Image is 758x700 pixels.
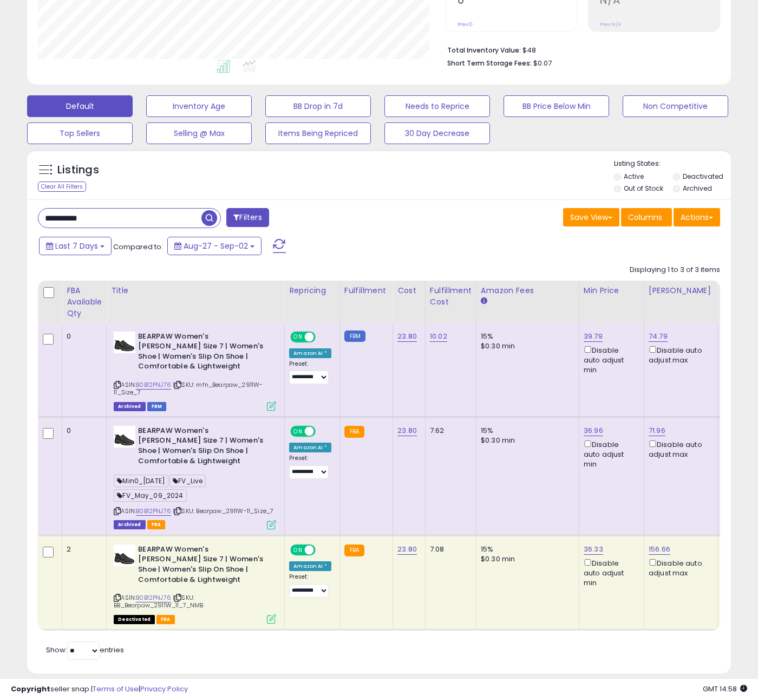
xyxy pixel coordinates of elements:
span: FBM [147,402,167,411]
div: Displaying 1 to 3 of 3 items [630,265,720,275]
b: Total Inventory Value: [447,46,521,55]
div: Amazon AI * [289,561,331,571]
a: 71.96 [649,425,665,436]
button: Actions [674,208,720,226]
span: ON [291,332,305,341]
b: Short Term Storage Fees: [447,59,532,68]
span: 2025-09-10 14:58 GMT [703,684,747,694]
div: Preset: [289,455,331,479]
small: Amazon Fees. [481,296,487,306]
span: ON [291,426,305,436]
div: Amazon AI * [289,443,331,452]
button: Needs to Reprice [384,95,490,117]
span: Listings that have been deleted from Seller Central [114,402,145,411]
div: $0.30 min [481,341,571,351]
li: $48 [447,43,713,56]
small: FBA [344,426,364,438]
label: Out of Stock [624,184,663,193]
span: | SKU: mfn_Bearpaw_2911W-11_Size_7 [114,380,263,397]
a: 23.80 [397,425,417,436]
div: 2 [67,545,98,554]
div: Fulfillment Cost [430,285,472,308]
span: Last 7 Days [55,241,98,251]
small: Prev: N/A [600,21,621,28]
small: FBM [344,330,365,342]
div: Preset: [289,573,331,598]
button: Filters [226,208,269,227]
small: FBA [344,545,364,556]
div: Clear All Filters [38,182,86,192]
span: Compared to: [113,242,163,252]
img: 31xlmz4BUNL._SL40_.jpg [114,332,135,353]
span: FBA [147,520,166,529]
h5: Listings [57,163,99,178]
div: Disable auto adjust max [649,438,709,459]
div: Amazon Fees [481,285,574,296]
button: 30 Day Decrease [384,122,490,144]
button: Last 7 Days [39,237,112,255]
strong: Copyright [11,684,50,694]
span: All listings that are unavailable for purchase on Amazon for any reason other than out-of-stock [114,615,155,624]
div: Disable auto adjust min [584,344,636,375]
a: 10.02 [430,331,447,342]
a: 23.80 [397,331,417,342]
span: Min0_[DATE] [114,475,168,487]
div: ASIN: [114,545,276,623]
div: FBA Available Qty [67,285,102,319]
span: OFF [314,545,331,554]
b: BEARPAW Women's [PERSON_NAME] Size 7 | Women's Shoe | Women's Slip On Shoe | Comfortable & Lightw... [138,332,270,374]
div: Repricing [289,285,335,296]
a: Terms of Use [93,684,139,694]
div: Preset: [289,360,331,385]
span: FBA [156,615,175,624]
div: ASIN: [114,332,276,410]
a: B0B12PNJ76 [136,380,171,390]
div: Min Price [584,285,639,296]
span: FV_May_09_2024 [114,489,186,502]
span: Columns [628,212,662,223]
div: Cost [397,285,421,296]
div: $0.30 min [481,554,571,564]
a: Privacy Policy [140,684,188,694]
div: 15% [481,545,571,554]
b: BEARPAW Women's [PERSON_NAME] Size 7 | Women's Shoe | Women's Slip On Shoe | Comfortable & Lightw... [138,545,270,587]
div: ASIN: [114,426,276,528]
div: Amazon AI * [289,348,331,358]
button: Columns [621,208,672,226]
button: Save View [563,208,619,226]
span: Listings that have been deleted from Seller Central [114,520,145,529]
p: Listing States: [614,159,731,169]
button: Selling @ Max [146,122,252,144]
div: 7.08 [430,545,468,554]
div: 0 [67,332,98,341]
span: OFF [314,332,331,341]
span: | SKU: BB_Bearpaw_2911W_11_7_NMB [114,593,203,610]
span: ON [291,545,305,554]
div: 7.62 [430,426,468,436]
div: Disable auto adjust min [584,557,636,588]
span: Show: entries [46,645,124,655]
span: FV_Live [169,475,206,487]
b: BEARPAW Women's [PERSON_NAME] Size 7 | Women's Shoe | Women's Slip On Shoe | Comfortable & Lightw... [138,426,270,469]
div: seller snap | | [11,684,188,695]
button: Non Competitive [623,95,728,117]
img: 31xlmz4BUNL._SL40_.jpg [114,545,135,566]
button: BB Price Below Min [504,95,609,117]
div: Disable auto adjust min [584,438,636,470]
div: 15% [481,426,571,436]
button: Default [27,95,133,117]
button: Items Being Repriced [265,122,371,144]
a: 23.80 [397,544,417,555]
label: Active [624,172,644,181]
button: Aug-27 - Sep-02 [167,237,262,255]
span: $0.07 [533,58,552,68]
a: 39.79 [584,331,603,342]
a: B0B12PNJ76 [136,507,171,516]
div: $0.30 min [481,436,571,445]
div: Disable auto adjust max [649,557,709,578]
div: 15% [481,332,571,341]
label: Deactivated [683,172,723,181]
a: B0B12PNJ76 [136,593,171,602]
button: Top Sellers [27,122,133,144]
a: 36.96 [584,425,603,436]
